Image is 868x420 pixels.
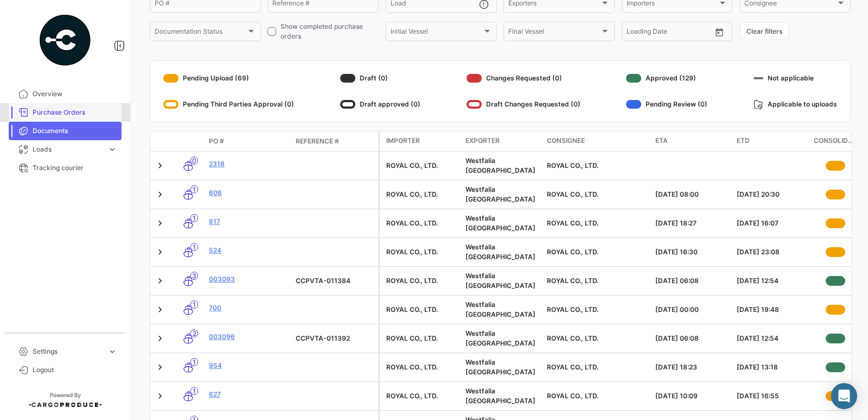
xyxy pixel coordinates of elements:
[190,185,198,193] span: 1
[380,131,461,151] datatable-header-cell: Importer
[386,305,457,315] div: ROYAL CO., LTD.
[296,276,374,286] div: CCPVTA-011384
[465,156,538,175] div: Westfalia [GEOGRAPHIC_DATA]
[547,363,598,371] span: ROYAL CO., LTD.
[467,70,580,87] div: Changes Requested (0)
[340,96,420,113] div: Draft approved (0)
[508,29,600,37] span: Final Vessel
[655,305,728,315] div: [DATE] 00:00
[172,137,205,146] datatable-header-cell: Transport mode
[209,303,287,313] a: 700
[547,248,598,256] span: ROYAL CO., LTD.
[655,334,728,343] div: [DATE] 06:08
[465,300,538,319] div: Westfalia [GEOGRAPHIC_DATA]
[814,131,857,151] datatable-header-cell: Consolidación de carga
[547,136,585,146] span: Consignee
[209,217,287,227] a: 817
[737,190,809,199] div: [DATE] 20:30
[386,362,457,372] div: ROYAL CO., LTD.
[547,277,598,285] span: ROYAL CO., LTD.
[465,185,538,204] div: Westfalia [GEOGRAPHIC_DATA]
[155,391,165,402] a: Expand/Collapse Row
[190,387,198,395] span: 1
[547,219,598,227] span: ROYAL CO., LTD.
[655,276,728,286] div: [DATE] 06:08
[744,1,836,9] span: Consignee
[465,214,538,233] div: Westfalia [GEOGRAPHIC_DATA]
[739,22,789,40] button: Clear filters
[163,70,294,87] div: Pending Upload (69)
[33,126,117,136] span: Documents
[190,300,198,309] span: 1
[386,161,457,171] div: ROYAL CO., LTD.
[291,132,378,151] datatable-header-cell: Reference #
[542,131,651,151] datatable-header-cell: Consignee
[209,136,224,146] span: PO #
[155,29,246,37] span: Documentation Status
[465,136,500,146] span: Exporter
[190,214,198,222] span: 1
[209,361,287,371] a: 954
[754,96,837,113] div: Applicable to uploads
[655,247,728,257] div: [DATE] 16:30
[655,218,728,228] div: [DATE] 18:27
[38,13,92,67] img: powered-by.png
[831,383,857,409] div: Abrir Intercom Messenger
[386,247,457,257] div: ROYAL CO., LTD.
[33,347,103,356] span: Settings
[386,136,420,146] span: Importer
[107,145,117,154] span: expand_more
[9,159,122,177] a: Tracking courier
[626,96,707,113] div: Pending Review (0)
[737,305,809,315] div: [DATE] 19:48
[155,304,165,315] a: Expand/Collapse Row
[155,333,165,344] a: Expand/Collapse Row
[296,334,374,343] div: CCPVTA-011392
[737,391,809,401] div: [DATE] 16:55
[190,243,198,251] span: 1
[465,242,538,262] div: Westfalia [GEOGRAPHIC_DATA]
[33,108,117,117] span: Purchase Orders
[467,96,580,113] div: Draft Changes Requested (0)
[209,332,287,342] a: 003096
[508,1,600,9] span: Exporters
[386,391,457,401] div: ROYAL CO., LTD.
[280,22,379,41] span: Show completed purchase orders
[155,275,165,286] a: Expand/Collapse Row
[33,163,117,173] span: Tracking courier
[209,246,287,255] a: 524
[9,122,122,140] a: Documents
[754,70,837,87] div: Not applicable
[655,362,728,372] div: [DATE] 18:23
[649,29,690,37] input: To
[737,136,750,146] span: ETD
[190,358,198,366] span: 1
[627,29,642,37] input: From
[386,276,457,286] div: ROYAL CO., LTD.
[386,334,457,343] div: ROYAL CO., LTD.
[465,271,538,291] div: Westfalia [GEOGRAPHIC_DATA]
[655,136,668,146] span: ETA
[465,358,538,377] div: Westfalia [GEOGRAPHIC_DATA]
[107,347,117,356] span: expand_more
[547,190,598,198] span: ROYAL CO., LTD.
[205,132,291,151] datatable-header-cell: PO #
[737,247,809,257] div: [DATE] 23:08
[155,362,165,373] a: Expand/Collapse Row
[547,305,598,314] span: ROYAL CO., LTD.
[209,274,287,284] a: 003093
[465,329,538,348] div: Westfalia [GEOGRAPHIC_DATA]
[163,96,294,113] div: Pending Third Parties Approval (0)
[190,329,198,337] span: 2
[340,70,420,87] div: Draft (0)
[386,218,457,228] div: ROYAL CO., LTD.
[9,85,122,103] a: Overview
[547,161,598,170] span: ROYAL CO., LTD.
[461,131,542,151] datatable-header-cell: Exporter
[190,272,198,280] span: 3
[655,391,728,401] div: [DATE] 10:09
[547,392,598,400] span: ROYAL CO., LTD.
[737,276,809,286] div: [DATE] 12:54
[296,136,339,146] span: Reference #
[651,131,732,151] datatable-header-cell: ETA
